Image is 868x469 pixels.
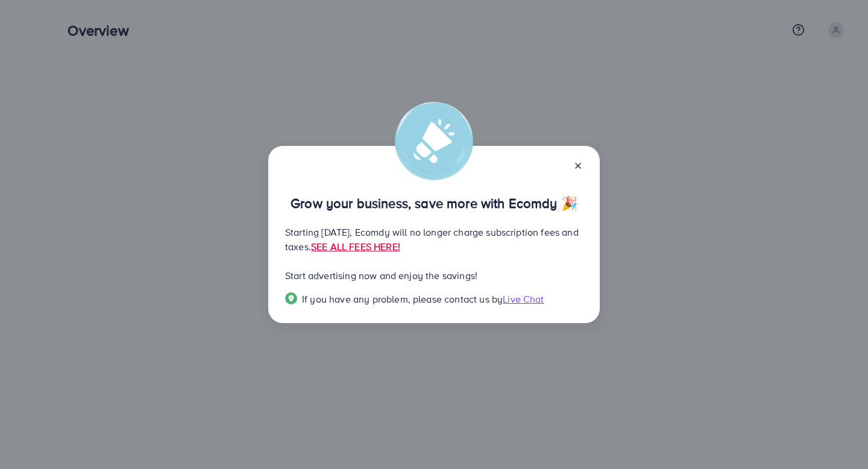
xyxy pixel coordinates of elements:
[285,225,583,254] p: Starting [DATE], Ecomdy will no longer charge subscription fees and taxes.
[285,196,583,210] p: Grow your business, save more with Ecomdy 🎉
[302,292,503,306] span: If you have any problem, please contact us by
[285,268,583,283] p: Start advertising now and enjoy the savings!
[285,292,297,304] img: Popup guide
[311,240,400,253] a: SEE ALL FEES HERE!
[395,102,473,180] img: alert
[503,292,544,306] span: Live Chat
